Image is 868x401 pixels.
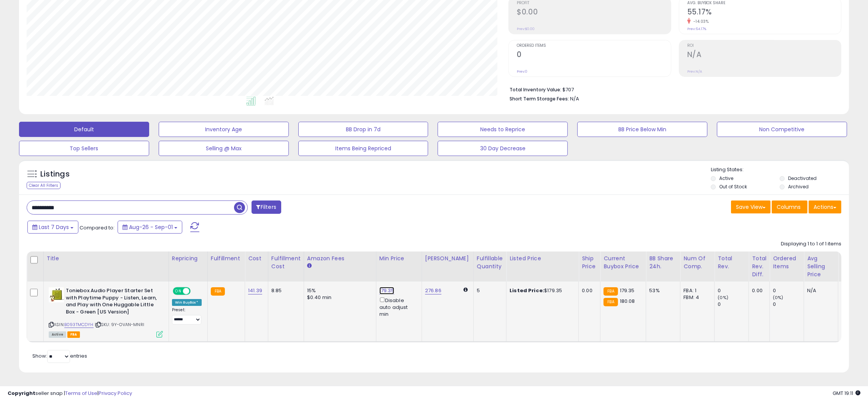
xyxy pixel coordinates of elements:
button: Save View [731,200,771,213]
div: 0 [773,287,804,294]
span: 180.08 [620,298,635,305]
div: Repricing [172,255,204,263]
div: Disable auto adjust min [379,296,416,318]
div: 0.00 [582,287,594,294]
small: Prev: 64.17% [687,27,706,31]
div: Cost [248,255,265,263]
a: Terms of Use [65,390,97,397]
b: Total Inventory Value: [510,86,561,93]
span: FBA [67,331,80,338]
button: Aug-26 - Sep-01 [118,221,182,234]
div: $179.35 [510,287,573,294]
div: Amazon Fees [307,255,373,263]
h2: N/A [687,50,841,60]
button: 30 Day Decrease [438,141,568,156]
div: Ship Price [582,255,597,271]
a: B093TMCDYH [64,321,94,328]
button: Last 7 Days [27,221,78,234]
h5: Listings [40,169,70,180]
span: Avg. Buybox Share [687,1,841,5]
span: | SKU: 9Y-OVAN-MNRI [95,321,144,328]
b: Short Term Storage Fees: [510,95,569,102]
div: ASIN: [49,287,163,337]
label: Out of Stock [719,183,747,190]
div: N/A [807,287,832,294]
div: BB Share 24h. [649,255,677,271]
span: ON [174,288,183,294]
h2: $0.00 [517,8,671,18]
span: Compared to: [80,224,115,231]
b: Toniebox Audio Player Starter Set with Playtime Puppy - Listen, Learn, and Play with One Huggable... [66,287,158,317]
h2: 55.17% [687,8,841,18]
button: Columns [772,200,807,213]
div: 53% [649,287,674,294]
small: Prev: $0.00 [517,27,535,31]
li: $707 [510,84,836,94]
a: Privacy Policy [99,390,132,397]
span: Aug-26 - Sep-01 [129,223,173,231]
div: Total Rev. Diff. [752,255,766,278]
p: Listing States: [711,166,849,173]
span: Ordered Items [517,44,671,48]
a: 179.35 [379,287,394,294]
button: Items Being Repriced [298,141,428,156]
span: N/A [570,95,579,102]
div: [PERSON_NAME] [425,255,470,263]
small: FBA [604,287,618,296]
button: BB Drop in 7d [298,122,428,137]
strong: Copyright [8,390,35,397]
div: Displaying 1 to 1 of 1 items [781,240,841,248]
div: Listed Price [510,255,575,263]
div: Clear All Filters [27,182,61,189]
label: Archived [788,183,809,190]
label: Active [719,175,733,181]
div: Min Price [379,255,419,263]
div: Win BuyBox * [172,299,202,306]
small: FBA [211,287,225,296]
div: 0 [718,287,749,294]
b: Listed Price: [510,287,544,294]
div: FBA: 1 [683,287,709,294]
small: Prev: N/A [687,69,702,74]
button: Actions [809,200,841,213]
div: seller snap | | [8,390,132,397]
div: Fulfillable Quantity [477,255,503,271]
div: Current Buybox Price [604,255,643,271]
div: Ordered Items [773,255,801,271]
div: FBM: 4 [683,294,709,301]
span: 179.35 [620,287,635,294]
div: Num of Comp. [683,255,711,271]
span: Columns [777,203,801,211]
button: BB Price Below Min [577,122,707,137]
div: 8.85 [271,287,298,294]
div: Preset: [172,307,202,324]
a: 141.39 [248,287,262,294]
div: Fulfillment Cost [271,255,301,271]
div: 0.00 [752,287,764,294]
div: $0.40 min [307,294,370,301]
span: OFF [190,288,202,294]
div: 5 [477,287,500,294]
span: Last 7 Days [39,223,69,231]
button: Inventory Age [159,122,289,137]
img: 41E+fr6kcuL._SL40_.jpg [49,287,64,302]
span: ROI [687,44,841,48]
div: 0 [773,301,804,308]
small: Amazon Fees. [307,263,312,269]
span: Profit [517,1,671,5]
div: Fulfillment [211,255,242,263]
small: FBA [604,298,618,306]
div: 15% [307,287,370,294]
small: (0%) [718,294,728,301]
button: Non Competitive [717,122,847,137]
small: -14.03% [691,19,709,24]
span: 2025-09-9 19:11 GMT [833,390,860,397]
div: Avg Selling Price [807,255,835,278]
button: Top Sellers [19,141,149,156]
button: Filters [252,200,281,214]
button: Needs to Reprice [438,122,568,137]
h2: 0 [517,50,671,60]
small: (0%) [773,294,784,301]
button: Selling @ Max [159,141,289,156]
div: Total Rev. [718,255,745,271]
